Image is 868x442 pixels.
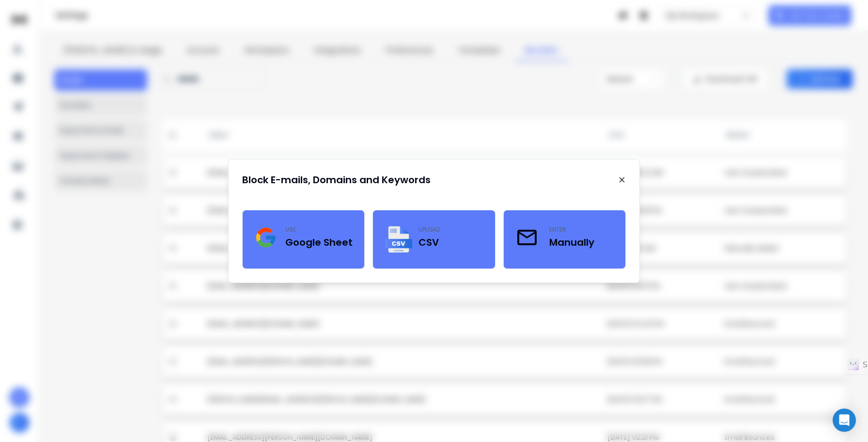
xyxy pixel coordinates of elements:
h3: Manually [549,236,594,249]
p: use [285,226,353,234]
h3: Google Sheet [285,236,353,249]
h1: Block E-mails, Domains and Keywords [242,173,431,187]
h3: CSV [418,236,440,249]
div: Open Intercom Messenger [833,409,856,432]
p: enter [549,226,594,234]
p: upload [418,226,440,234]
